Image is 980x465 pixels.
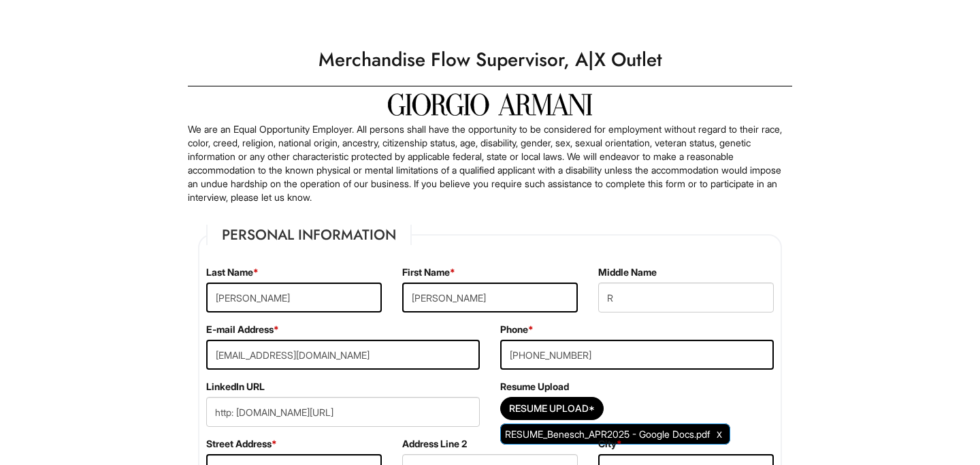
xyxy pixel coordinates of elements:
[500,380,569,394] label: Resume Upload
[713,425,725,443] a: Clear Uploaded File
[598,437,622,451] label: City
[181,41,799,79] h1: Merchandise Flow Supervisor, A|X Outlet
[598,283,774,312] input: Middle Name
[206,266,259,279] label: Last Name
[505,428,710,440] span: RESUME_Benesch_APR2025 - Google Docs.pdf
[402,283,578,312] input: First Name
[500,323,534,336] label: Phone
[402,266,455,279] label: First Name
[500,397,604,420] button: Resume Upload*Resume Upload*
[206,323,279,336] label: E-mail Address
[500,340,774,370] input: Phone
[188,123,792,204] p: We are an Equal Opportunity Employer. All persons shall have the opportunity to be considered for...
[206,225,412,245] legend: Personal Information
[598,266,657,279] label: Middle Name
[206,283,382,312] input: Last Name
[206,340,480,370] input: E-mail Address
[206,437,277,451] label: Street Address
[402,437,467,451] label: Address Line 2
[388,93,592,116] img: Giorgio Armani
[206,397,480,427] input: LinkedIn URL
[206,380,265,394] label: LinkedIn URL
